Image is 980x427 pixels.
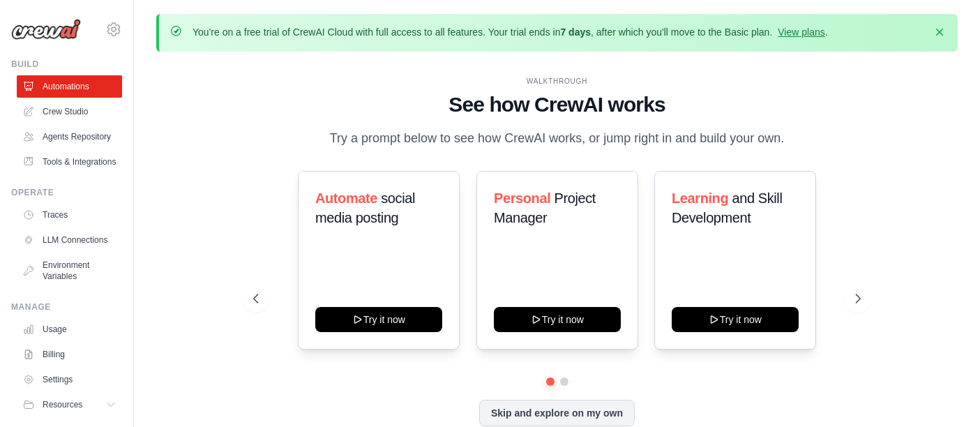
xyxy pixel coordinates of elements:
[315,190,415,225] span: social media posting
[11,187,122,198] div: Operate
[315,307,442,332] button: Try it now
[494,190,550,206] span: Personal
[11,301,122,313] div: Manage
[17,75,122,98] a: Automations
[17,394,122,416] button: Resources
[253,92,861,117] h1: See how CrewAI works
[494,307,621,332] button: Try it now
[323,128,792,149] p: Try a prompt below to see how CrewAI works, or jump right in and build your own.
[494,190,596,225] span: Project Manager
[479,400,635,426] button: Skip and explore on my own
[672,190,728,206] span: Learning
[778,27,824,38] a: View plans
[17,100,122,123] a: Crew Studio
[17,343,122,366] a: Billing
[253,76,861,87] div: WALKTHROUGH
[43,399,82,410] span: Resources
[17,151,122,173] a: Tools & Integrations
[17,126,122,148] a: Agents Repository
[560,27,591,38] strong: 7 days
[17,229,122,251] a: LLM Connections
[193,25,828,39] p: You're on a free trial of CrewAI Cloud with full access to all features. Your trial ends in , aft...
[672,307,799,332] button: Try it now
[11,19,81,40] img: Logo
[17,368,122,391] a: Settings
[17,318,122,340] a: Usage
[17,204,122,226] a: Traces
[11,59,122,70] div: Build
[17,254,122,287] a: Environment Variables
[315,190,377,206] span: Automate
